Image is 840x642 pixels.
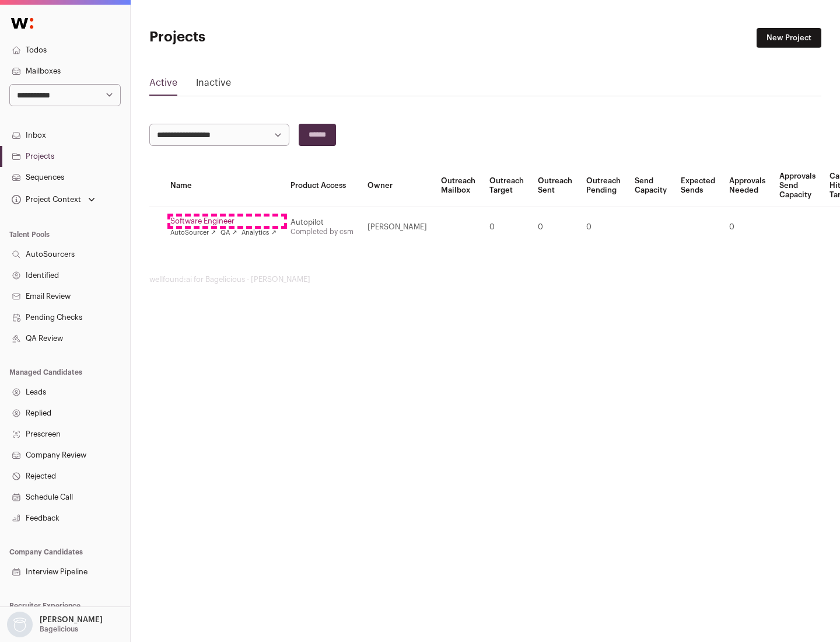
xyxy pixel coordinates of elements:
[149,76,177,95] a: Active
[722,165,772,207] th: Approvals Needed
[531,165,579,207] th: Outreach Sent
[163,165,283,207] th: Name
[772,165,822,207] th: Approvals Send Capacity
[220,228,237,238] a: QA ↗
[40,624,78,634] p: Bagelicious
[7,612,33,637] img: nopic.png
[482,207,531,247] td: 0
[40,615,103,624] p: [PERSON_NAME]
[9,195,81,204] div: Project Context
[290,218,353,227] div: Autopilot
[628,165,674,207] th: Send Capacity
[196,76,231,95] a: Inactive
[170,228,216,238] a: AutoSourcer ↗
[170,217,276,226] a: Software Engineer
[531,207,579,247] td: 0
[149,275,821,284] footer: wellfound:ai for Bagelicious - [PERSON_NAME]
[482,165,531,207] th: Outreach Target
[149,28,373,47] h1: Projects
[757,28,821,48] a: New Project
[360,165,434,207] th: Owner
[674,165,722,207] th: Expected Sends
[722,207,772,247] td: 0
[434,165,482,207] th: Outreach Mailbox
[5,612,105,637] button: Open dropdown
[360,207,434,247] td: [PERSON_NAME]
[579,207,628,247] td: 0
[5,12,40,35] img: Wellfound
[283,165,360,207] th: Product Access
[290,228,353,235] a: Completed by csm
[242,228,276,238] a: Analytics ↗
[9,191,97,208] button: Open dropdown
[579,165,628,207] th: Outreach Pending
